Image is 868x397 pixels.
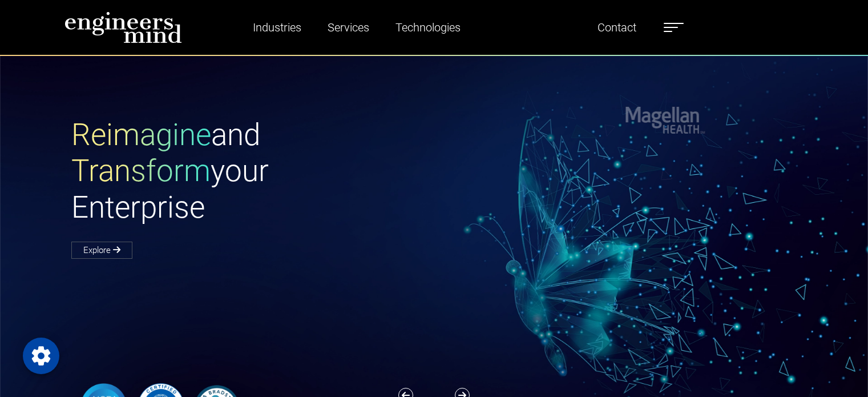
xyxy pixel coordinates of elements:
h1: and your Enterprise [71,117,434,226]
img: logo [64,11,182,43]
a: Technologies [391,14,465,41]
a: Industries [248,14,306,41]
span: Transform [71,153,211,189]
a: Explore [71,242,132,259]
span: Reimagine [71,117,211,153]
a: Contact [593,14,641,41]
a: Services [323,14,374,41]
